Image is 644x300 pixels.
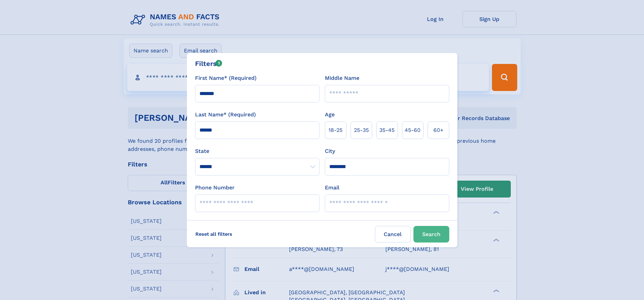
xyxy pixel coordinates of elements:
label: Reset all filters [191,226,237,242]
label: Middle Name [325,74,359,82]
span: 60+ [433,126,444,134]
span: 25‑35 [354,126,369,134]
label: First Name* (Required) [195,74,257,82]
span: 18‑25 [329,126,342,134]
span: 45‑60 [405,126,421,134]
label: Phone Number [195,184,235,192]
label: City [325,147,335,155]
label: Email [325,184,339,192]
label: Age [325,111,335,119]
div: Filters [195,59,222,69]
button: Search [413,226,449,243]
label: Last Name* (Required) [195,111,256,119]
label: State [195,147,319,155]
span: 35‑45 [379,126,395,134]
label: Cancel [375,226,411,243]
